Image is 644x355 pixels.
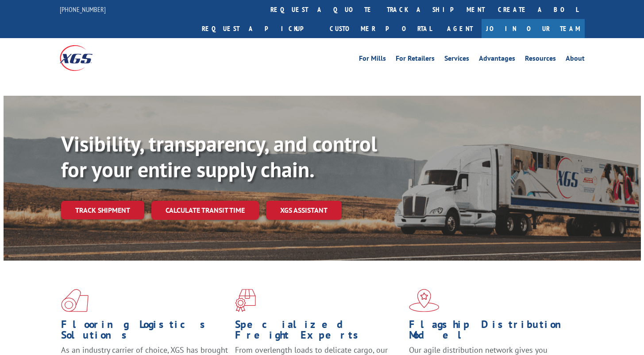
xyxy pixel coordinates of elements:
[566,55,585,65] a: About
[61,289,89,312] img: xgs-icon-total-supply-chain-intelligence-red
[479,55,515,65] a: Advantages
[60,5,106,14] a: [PHONE_NUMBER]
[151,201,259,220] a: Calculate transit time
[323,19,438,38] a: Customer Portal
[195,19,323,38] a: Request a pickup
[409,319,576,345] h1: Flagship Distribution Model
[359,55,386,65] a: For Mills
[235,289,256,312] img: xgs-icon-focused-on-flooring-red
[409,289,440,312] img: xgs-icon-flagship-distribution-model-red
[482,19,585,38] a: Join Our Team
[61,201,144,219] a: Track shipment
[235,319,402,345] h1: Specialized Freight Experts
[396,55,435,65] a: For Retailers
[61,319,228,345] h1: Flooring Logistics Solutions
[61,130,377,183] b: Visibility, transparency, and control for your entire supply chain.
[444,55,469,65] a: Services
[525,55,556,65] a: Resources
[266,201,342,220] a: XGS ASSISTANT
[438,19,482,38] a: Agent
